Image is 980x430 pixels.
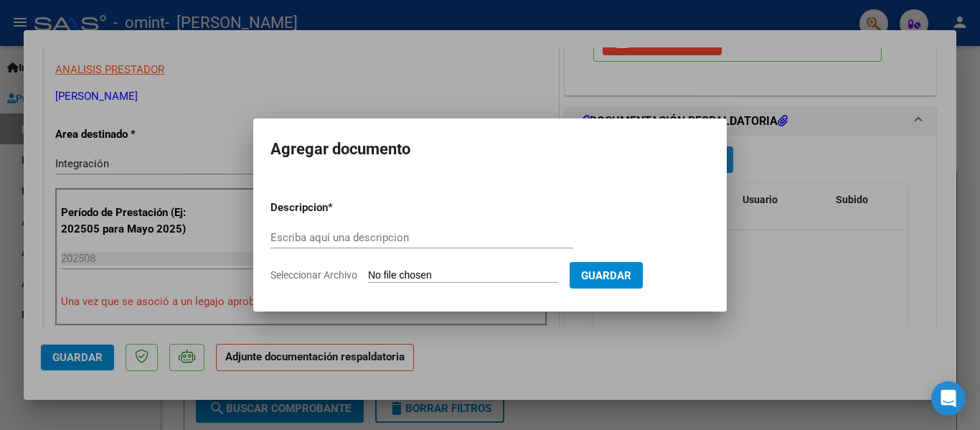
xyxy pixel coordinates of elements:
p: Descripcion [270,200,402,216]
span: Guardar [581,269,631,282]
span: Seleccionar Archivo [270,269,357,281]
button: Guardar [570,262,643,289]
div: Open Intercom Messenger [931,381,966,416]
h2: Agregar documento [270,136,710,163]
